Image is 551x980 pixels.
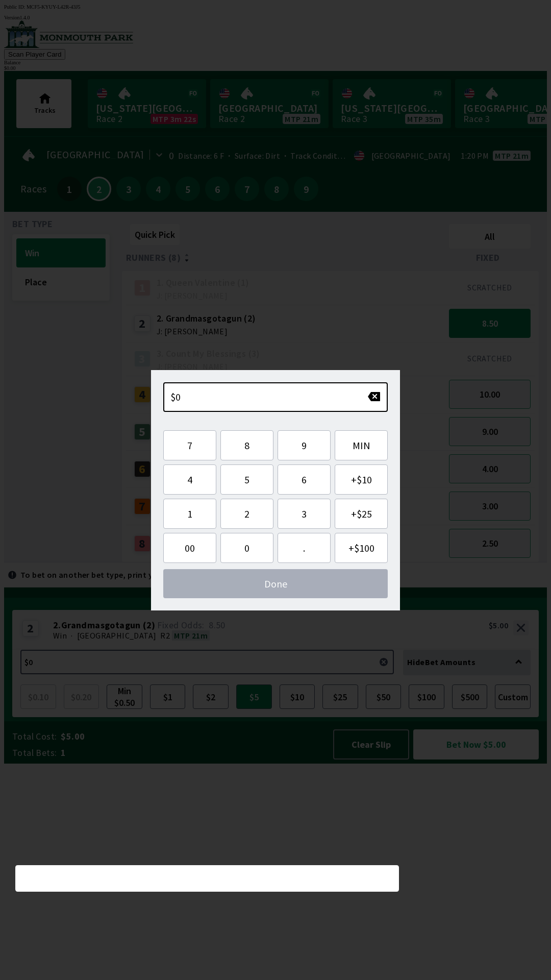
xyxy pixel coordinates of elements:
[286,542,322,554] span: .
[343,542,379,554] span: + $100
[220,464,273,495] button: 5
[172,542,208,554] span: 00
[278,430,331,460] button: 9
[220,430,273,460] button: 8
[163,464,216,495] button: 4
[278,499,331,529] button: 3
[229,507,265,520] span: 2
[163,533,216,563] button: 00
[229,439,265,452] span: 8
[163,499,216,529] button: 1
[343,473,379,486] span: + $10
[172,507,208,520] span: 1
[220,499,273,529] button: 2
[286,473,322,486] span: 6
[172,473,208,486] span: 4
[286,507,322,520] span: 3
[335,499,388,529] button: +$25
[343,439,379,452] span: MIN
[335,464,388,495] button: +$10
[163,569,388,598] button: Done
[172,439,208,452] span: 7
[343,507,379,520] span: + $25
[171,577,380,590] span: Done
[278,533,331,563] button: .
[286,439,322,452] span: 9
[229,473,265,486] span: 5
[335,430,388,460] button: MIN
[278,464,331,495] button: 6
[229,542,265,554] span: 0
[220,533,273,563] button: 0
[335,533,388,563] button: +$100
[170,390,181,403] span: $0
[163,430,216,460] button: 7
